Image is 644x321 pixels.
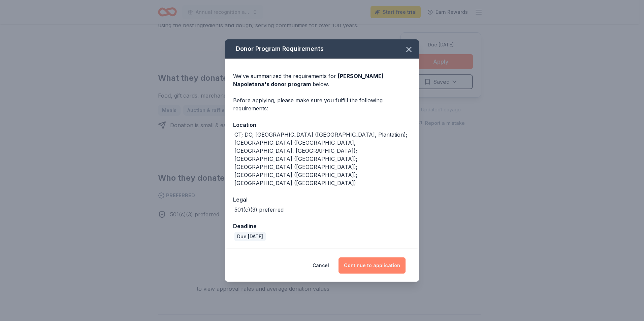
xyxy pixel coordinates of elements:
div: Before applying, please make sure you fulfill the following requirements: [233,96,411,112]
div: Location [233,120,411,129]
div: 501(c)(3) preferred [234,206,284,214]
button: Continue to application [339,257,406,274]
div: Deadline [233,222,411,230]
div: Due [DATE] [234,232,266,241]
div: We've summarized the requirements for below. [233,72,411,88]
div: CT; DC; [GEOGRAPHIC_DATA] ([GEOGRAPHIC_DATA], Plantation); [GEOGRAPHIC_DATA] ([GEOGRAPHIC_DATA], ... [234,131,411,187]
button: Cancel [313,257,329,274]
div: Donor Program Requirements [225,39,419,59]
div: Legal [233,195,411,204]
